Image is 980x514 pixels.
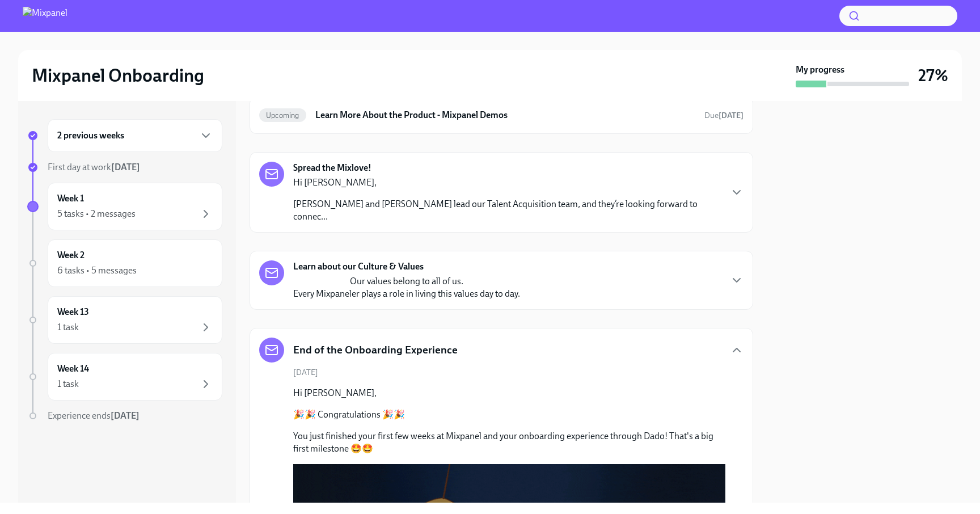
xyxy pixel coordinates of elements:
h3: 27% [918,65,948,86]
div: 6 tasks • 5 messages [57,264,137,277]
div: 1 task [57,321,79,334]
strong: Learn about our Culture & Values [293,260,424,273]
h2: Mixpanel Onboarding [32,64,204,87]
h6: Week 1 [57,192,84,205]
a: UpcomingLearn More About the Product - Mixpanel DemosDue[DATE] [259,106,744,124]
a: First day at work[DATE] [27,161,222,174]
a: Week 15 tasks • 2 messages [27,183,222,230]
span: [DATE] [293,367,318,378]
a: Week 141 task [27,353,222,401]
p: You just finished your first few weeks at Mixpanel and your onboarding experience through Dado! T... [293,430,725,455]
p: Hi [PERSON_NAME], [293,387,725,399]
p: Hi [PERSON_NAME], [293,176,721,189]
p: [PERSON_NAME] and [PERSON_NAME] lead our Talent Acquisition team, and they’re looking forward to ... [293,198,721,223]
div: 2 previous weeks [48,119,222,152]
span: Upcoming [259,111,306,120]
h6: Week 2 [57,249,85,262]
h6: Week 13 [57,306,89,318]
h5: End of the Onboarding Experience [293,343,458,357]
span: Due [704,111,744,120]
div: 5 tasks • 2 messages [57,208,136,220]
strong: [DATE] [719,111,744,120]
p: 🎉🎉 Congratulations 🎉🎉 [293,408,725,421]
span: Experience ends [48,410,140,421]
strong: [DATE] [111,162,140,172]
h6: Learn More About the Product - Mixpanel Demos [315,109,695,121]
h6: Week 14 [57,363,89,375]
span: First day at work [48,162,140,172]
a: Week 26 tasks • 5 messages [27,239,222,287]
strong: Spread the Mixlove! [293,162,371,174]
h6: 2 previous weeks [57,129,124,142]
strong: My progress [796,64,844,76]
div: 1 task [57,378,79,390]
p: Our values belong to all of us. Every Mixpaneler plays a role in living this values day to day. [293,275,520,300]
span: October 18th, 2025 12:00 [704,110,744,121]
img: Mixpanel [23,7,67,25]
a: Week 131 task [27,296,222,344]
strong: [DATE] [111,410,140,421]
